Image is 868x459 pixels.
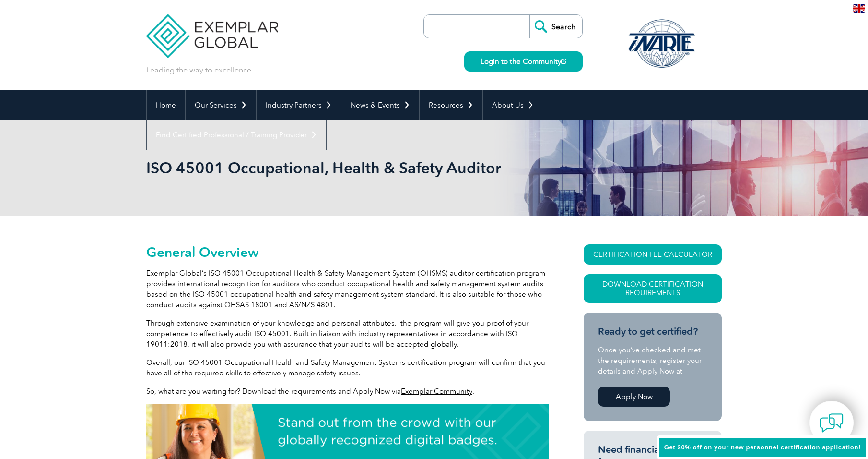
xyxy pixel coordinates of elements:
[483,90,543,120] a: About Us
[598,326,707,338] h3: Ready to get certified?
[146,158,515,177] h1: ISO 45001 Occupational, Health & Safety Auditor
[146,318,549,350] p: Through extensive examination of your knowledge and personal attributes, the program will give yo...
[598,387,670,407] a: Apply Now
[584,274,722,303] a: Download Certification Requirements
[584,244,722,265] a: CERTIFICATION FEE CALCULATOR
[147,120,326,150] a: Find Certified Professional / Training Provider
[147,90,185,120] a: Home
[146,268,549,310] p: Exemplar Global’s ISO 45001 Occupational Health & Safety Management System (OHSMS) auditor certif...
[561,59,566,64] img: open_square.png
[186,90,256,120] a: Our Services
[820,411,844,435] img: contact-chat.png
[420,90,482,120] a: Resources
[401,387,472,396] a: Exemplar Community
[257,90,341,120] a: Industry Partners
[146,65,251,75] p: Leading the way to excellence
[664,444,861,451] span: Get 20% off on your new personnel certification application!
[146,244,549,260] h2: General Overview
[464,51,583,72] a: Login to the Community
[146,357,549,378] p: Overall, our ISO 45001 Occupational Health and Safety Management Systems certification program wi...
[146,386,549,397] p: So, what are you waiting for? Download the requirements and Apply Now via .
[598,345,707,376] p: Once you’ve checked and met the requirements, register your details and Apply Now at
[853,4,865,13] img: en
[529,15,582,38] input: Search
[341,90,419,120] a: News & Events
